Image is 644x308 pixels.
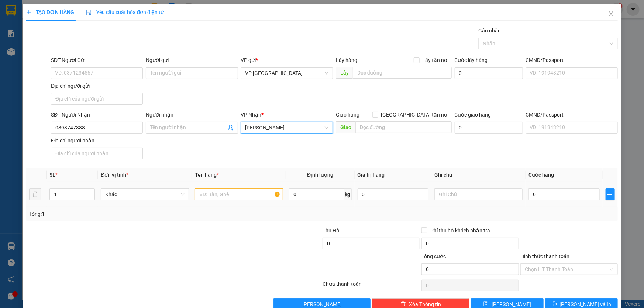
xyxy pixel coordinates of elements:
span: Định lượng [307,172,333,178]
span: Khác [105,189,185,200]
span: SL [49,172,55,178]
div: Người gửi [146,56,238,64]
div: Chưa thanh toán [322,280,421,293]
span: Thu Hộ [323,228,340,233]
span: TẠO ĐƠN HÀNG [26,9,74,15]
span: Yêu cầu xuất hóa đơn điện tử [86,9,164,15]
span: Lấy hàng [336,57,357,63]
span: VP Đà Nẵng [245,68,328,79]
button: Close [601,4,621,24]
span: Cước hàng [528,172,554,178]
span: Lấy [336,67,353,79]
label: Cước giao hàng [455,112,491,118]
input: Địa chỉ của người nhận [51,148,143,159]
input: VD: Bàn, Ghế [195,188,283,200]
label: Hình thức thanh toán [520,253,569,259]
input: Dọc đường [353,67,452,79]
span: close [608,11,614,17]
span: Giao [336,121,355,133]
span: Tên hàng [195,172,219,178]
span: VP Nhận [241,112,262,118]
div: CMND/Passport [526,56,618,64]
button: plus [606,188,615,200]
span: plus [606,191,614,197]
span: plus [26,10,31,15]
span: Giá trị hàng [358,172,385,178]
input: Địa chỉ của người gửi [51,93,143,105]
span: delete [401,301,406,307]
span: Đơn vị tính [101,172,128,178]
span: save [483,301,489,307]
span: printer [552,301,557,307]
button: delete [29,188,41,200]
div: VP gửi [241,56,333,64]
span: Phí thu hộ khách nhận trả [427,226,493,235]
label: Cước lấy hàng [455,57,488,63]
div: SĐT Người Nhận [51,111,143,119]
label: Gán nhãn [478,28,501,34]
input: Cước lấy hàng [455,67,523,79]
span: Lê Đại Hành [245,122,328,133]
span: kg [344,188,352,200]
div: Người nhận [146,111,238,119]
span: [GEOGRAPHIC_DATA] tận nơi [378,111,452,119]
input: 0 [358,188,429,200]
div: Địa chỉ người gửi [51,82,143,90]
div: CMND/Passport [526,111,618,119]
span: Tổng cước [421,253,446,259]
div: Địa chỉ người nhận [51,136,143,145]
input: Dọc đường [355,121,452,133]
input: Cước giao hàng [455,122,523,134]
img: icon [86,10,92,15]
div: Tổng: 1 [29,210,249,218]
span: Giao hàng [336,112,359,118]
div: SĐT Người Gửi [51,56,143,64]
span: user-add [228,125,234,131]
span: Lấy tận nơi [420,56,452,64]
th: Ghi chú [431,168,526,182]
input: Ghi Chú [434,188,523,200]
